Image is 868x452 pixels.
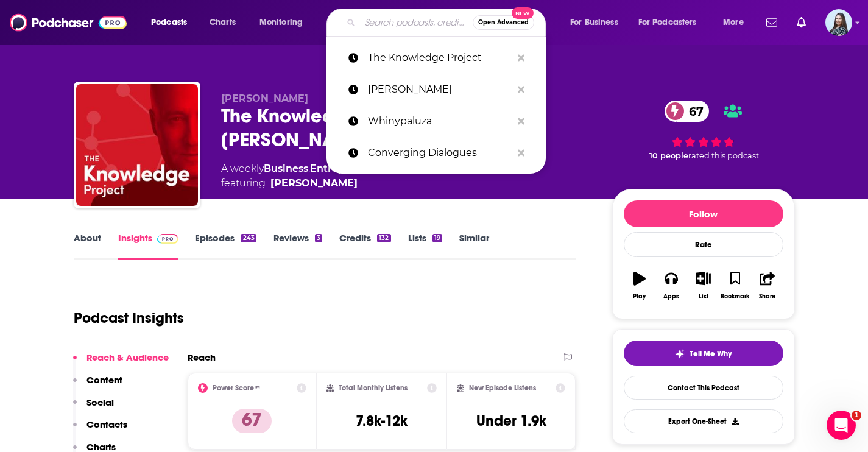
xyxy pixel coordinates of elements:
[825,9,852,36] button: Show profile menu
[241,234,256,242] div: 243
[512,7,534,19] span: New
[86,374,122,386] p: Content
[368,137,512,169] p: Converging Dialogues
[221,161,484,191] div: A weekly podcast
[338,9,557,37] div: Search podcasts, credits, & more...
[721,293,749,300] div: Bookmark
[195,232,256,260] a: Episodes243
[432,234,442,242] div: 19
[570,14,618,31] span: For Business
[633,293,646,300] div: Play
[459,232,489,260] a: Similar
[665,101,710,122] a: 67
[118,232,178,260] a: InsightsPodchaser Pro
[723,14,744,31] span: More
[270,176,358,191] a: Shane Parrish
[326,105,546,137] a: Whinypaluza
[663,293,679,300] div: Apps
[368,105,512,137] p: Whinypaluza
[326,42,546,74] a: The Knowledge Project
[326,137,546,169] a: Converging Dialogues
[792,12,811,33] a: Show notifications dropdown
[630,13,715,32] button: open menu
[368,74,512,105] p: Moira Gunn
[687,264,719,308] button: List
[476,412,546,430] h3: Under 1.9k
[368,42,512,74] p: The Knowledge Project
[408,232,442,260] a: Lists19
[751,264,783,308] button: Share
[157,234,178,244] img: Podchaser Pro
[469,384,536,392] h2: New Episode Listens
[188,351,216,363] h2: Reach
[74,232,101,260] a: About
[690,349,732,359] span: Tell Me Why
[73,351,169,374] button: Reach & Audience
[315,234,322,242] div: 3
[264,163,308,174] a: Business
[151,14,187,31] span: Podcasts
[649,151,688,160] span: 10 people
[624,409,783,433] button: Export One-Sheet
[624,376,783,400] a: Contact This Podcast
[86,418,127,430] p: Contacts
[377,234,390,242] div: 132
[624,341,783,366] button: tell me why sparkleTell Me Why
[210,14,236,31] span: Charts
[612,93,795,169] div: 67 10 peoplerated this podcast
[478,19,529,26] span: Open Advanced
[473,15,534,30] button: Open AdvancedNew
[202,13,243,32] a: Charts
[624,200,783,227] button: Follow
[638,14,697,31] span: For Podcasters
[326,74,546,105] a: [PERSON_NAME]
[624,264,655,308] button: Play
[624,232,783,257] div: Rate
[562,13,633,32] button: open menu
[356,412,408,430] h3: 7.8k-12k
[73,397,114,419] button: Social
[699,293,708,300] div: List
[251,13,319,32] button: open menu
[675,349,685,359] img: tell me why sparkle
[310,163,379,174] a: Entrepreneur
[273,232,322,260] a: Reviews3
[827,411,856,440] iframe: Intercom live chat
[74,309,184,327] h1: Podcast Insights
[360,13,473,32] input: Search podcasts, credits, & more...
[213,384,260,392] h2: Power Score™
[339,232,390,260] a: Credits132
[719,264,751,308] button: Bookmark
[852,411,861,420] span: 1
[688,151,759,160] span: rated this podcast
[398,163,445,174] a: Investing
[143,13,203,32] button: open menu
[759,293,775,300] div: Share
[73,374,122,397] button: Content
[221,93,308,104] span: [PERSON_NAME]
[86,351,169,363] p: Reach & Audience
[10,11,127,34] img: Podchaser - Follow, Share and Rate Podcasts
[259,14,303,31] span: Monitoring
[339,384,408,392] h2: Total Monthly Listens
[308,163,310,174] span: ,
[655,264,687,308] button: Apps
[677,101,710,122] span: 67
[825,9,852,36] img: User Profile
[86,397,114,408] p: Social
[825,9,852,36] span: Logged in as brookefortierpr
[379,163,398,174] span: and
[221,176,484,191] span: featuring
[715,13,759,32] button: open menu
[73,418,127,441] button: Contacts
[232,409,272,433] p: 67
[76,84,198,206] img: The Knowledge Project with Shane Parrish
[761,12,782,33] a: Show notifications dropdown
